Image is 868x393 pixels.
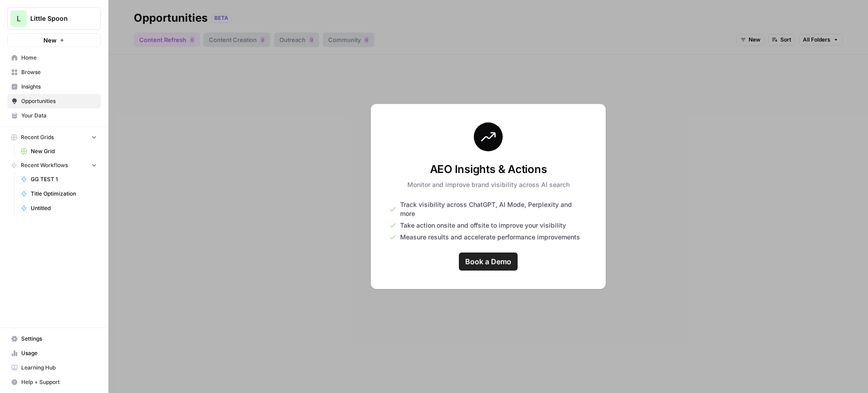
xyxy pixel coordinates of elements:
[21,161,68,169] span: Recent Workflows
[400,200,587,218] span: Track visibility across ChatGPT, AI Mode, Perplexity and more
[17,144,101,159] a: New Grid
[407,162,570,177] h3: AEO Insights & Actions
[43,36,57,45] span: New
[407,180,570,189] p: Monitor and improve brand visibility across AI search
[7,375,101,389] button: Help + Support
[21,83,97,91] span: Insights
[7,131,101,144] button: Recent Grids
[17,201,101,215] a: Untitled
[400,221,566,230] span: Take action onsite and offsite to improve your visibility
[21,68,97,76] span: Browse
[7,332,101,346] a: Settings
[400,233,580,242] span: Measure results and accelerate performance improvements
[31,147,97,155] span: New Grid
[17,172,101,187] a: GG TEST 1
[7,94,101,108] a: Opportunities
[21,97,97,105] span: Opportunities
[21,54,97,62] span: Home
[21,378,97,386] span: Help + Support
[7,51,101,65] a: Home
[21,335,97,343] span: Settings
[21,349,97,357] span: Usage
[459,253,518,271] a: Book a Demo
[7,33,101,47] button: New
[17,187,101,201] a: Title Optimization
[465,256,511,267] span: Book a Demo
[7,108,101,123] a: Your Data
[21,364,97,372] span: Learning Hub
[7,7,101,30] button: Workspace: Little Spoon
[31,204,97,212] span: Untitled
[31,175,97,183] span: GG TEST 1
[21,112,97,120] span: Your Data
[7,346,101,360] a: Usage
[17,13,21,24] span: L
[7,360,101,375] a: Learning Hub
[7,65,101,80] a: Browse
[21,133,54,141] span: Recent Grids
[7,80,101,94] a: Insights
[31,190,97,198] span: Title Optimization
[30,14,85,23] span: Little Spoon
[7,159,101,172] button: Recent Workflows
